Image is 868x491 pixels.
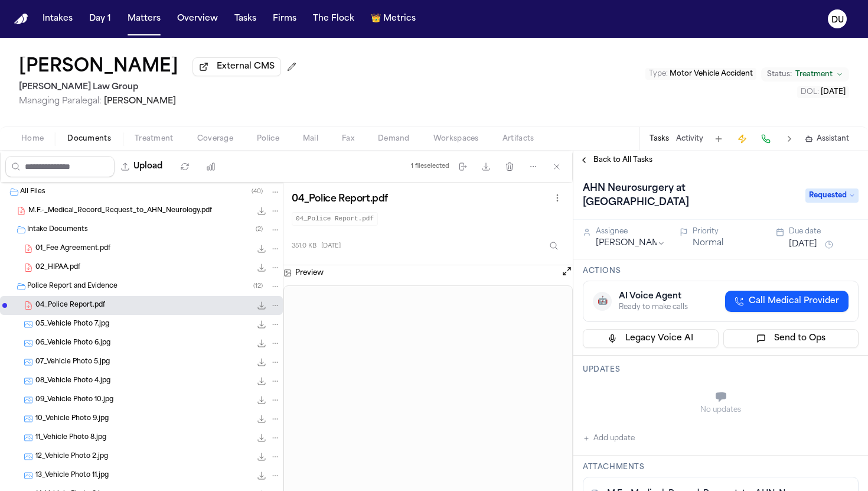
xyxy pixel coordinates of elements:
div: AI Voice Agent [619,291,688,303]
span: 06_Vehicle Photo 6.jpg [35,339,110,349]
h1: AHN Neurosurgery at [GEOGRAPHIC_DATA] [578,179,798,212]
button: Download 10_Vehicle Photo 9.jpg [256,413,267,425]
span: 04_Police Report.pdf [35,301,105,311]
span: Workspaces [433,134,479,144]
span: Treatment [135,134,174,144]
div: Ready to make calls [619,303,688,312]
button: Overview [172,8,223,30]
button: Edit Type: Motor Vehicle Accident [645,68,756,80]
span: Police Report and Evidence [27,282,118,292]
span: 09_Vehicle Photo 10.jpg [35,395,113,405]
span: Artifacts [502,134,534,144]
text: DU [831,16,844,24]
span: crown [371,13,381,25]
button: Activity [676,134,703,144]
h3: Attachments [583,463,859,472]
span: Fax [342,134,354,144]
h3: 04_Police Report.pdf [292,193,388,205]
span: [DATE] [321,242,341,251]
a: Day 1 [84,8,116,30]
button: Download 05_Vehicle Photo 7.jpg [256,318,267,330]
div: Priority [693,227,762,236]
span: Type : [649,70,668,77]
button: Back to All Tasks [573,155,658,165]
span: Call Medical Provider [749,295,839,307]
button: Edit DOL: 2025-06-04 [797,86,849,98]
span: External CMS [217,61,275,73]
button: Download M.F.-_Medical_Record_Request_to_AHN_Neurology.pdf [256,205,267,217]
span: 13_Vehicle Photo 11.jpg [35,471,109,481]
button: Make a Call [758,131,774,147]
span: Managing Paralegal: [19,97,102,106]
span: ( 40 ) [252,188,263,195]
img: Finch Logo [14,14,28,25]
span: Assistant [817,134,849,144]
span: [PERSON_NAME] [104,97,176,106]
button: Download 11_Vehicle Photo 8.jpg [256,432,267,444]
button: Download 13_Vehicle Photo 11.jpg [256,470,267,482]
button: Download 04_Police Report.pdf [256,300,267,311]
a: Matters [123,8,165,30]
button: Assistant [805,134,849,144]
h2: [PERSON_NAME] Law Group [19,80,301,95]
button: Intakes [38,8,77,30]
span: Home [21,134,44,144]
span: ( 12 ) [253,283,263,290]
button: Open preview [561,265,573,277]
span: 351.0 KB [292,242,316,251]
span: 05_Vehicle Photo 7.jpg [35,320,109,330]
button: Download 06_Vehicle Photo 6.jpg [256,337,267,349]
button: Legacy Voice AI [583,329,719,348]
button: Normal [693,238,723,249]
span: DOL : [801,89,819,96]
span: Demand [378,134,410,144]
span: Motor Vehicle Accident [670,70,753,77]
h1: [PERSON_NAME] [19,57,178,78]
span: Mail [303,134,318,144]
button: Add update [583,431,635,446]
span: Intake Documents [27,225,88,235]
span: 08_Vehicle Photo 4.jpg [35,376,110,386]
span: Documents [67,134,111,144]
button: Call Medical Provider [725,291,849,312]
span: M.F.-_Medical_Record_Request_to_AHN_Neurology.pdf [28,206,212,216]
span: Coverage [197,134,233,144]
span: 02_HIPAA.pdf [35,263,80,273]
div: 1 file selected [411,162,449,170]
button: crownMetrics [366,8,420,30]
button: Create Immediate Task [734,131,750,147]
span: Treatment [795,70,833,79]
input: Search files [5,156,115,177]
button: Download 02_HIPAA.pdf [256,262,267,274]
button: Firms [268,8,301,30]
span: 12_Vehicle Photo 2.jpg [35,452,108,462]
button: The Flock [308,8,359,30]
span: Police [257,134,279,144]
span: 01_Fee Agreement.pdf [35,244,110,254]
span: 07_Vehicle Photo 5.jpg [35,357,110,368]
button: Download 12_Vehicle Photo 2.jpg [256,451,267,463]
button: Open preview [561,265,573,281]
span: Status: [767,70,792,79]
button: Snooze task [822,238,836,252]
span: Back to All Tasks [593,155,652,165]
button: Inspect [543,235,564,256]
button: Download 07_Vehicle Photo 5.jpg [256,356,267,368]
div: Due date [789,227,859,236]
code: 04_Police Report.pdf [292,212,378,226]
span: 11_Vehicle Photo 8.jpg [35,433,106,443]
button: Tasks [230,8,261,30]
button: External CMS [192,57,281,76]
span: ( 2 ) [256,226,263,233]
button: [DATE] [789,239,817,251]
button: Upload [115,156,169,177]
button: Edit matter name [19,57,178,78]
button: Download 09_Vehicle Photo 10.jpg [256,394,267,406]
a: Home [14,14,28,25]
div: Assignee [596,227,665,236]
